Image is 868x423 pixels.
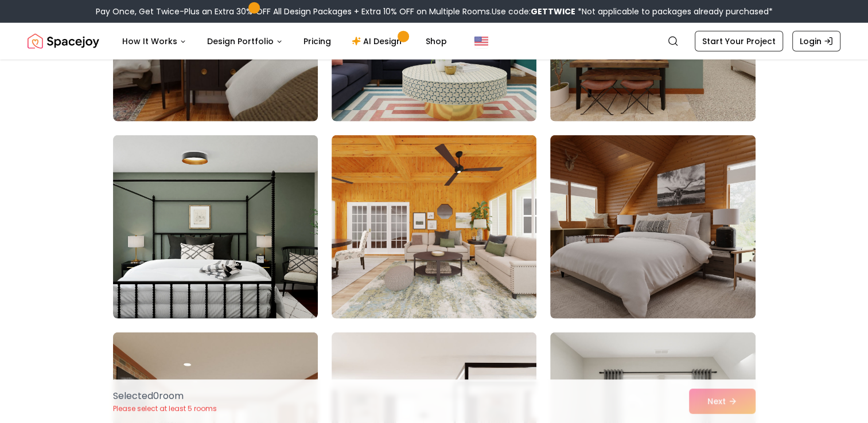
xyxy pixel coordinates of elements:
img: Spacejoy Logo [28,30,99,53]
a: AI Design [342,30,414,53]
span: Use code: [492,6,575,17]
img: Room room-47 [332,135,536,319]
div: Pay Once, Get Twice-Plus an Extra 30% OFF All Design Packages + Extra 10% OFF on Multiple Rooms. [96,6,773,17]
img: Room room-46 [113,135,318,319]
img: Room room-48 [550,135,755,319]
a: Shop [417,30,456,53]
a: Login [792,31,840,52]
nav: Main [113,30,456,53]
a: Pricing [294,30,340,53]
a: Start Your Project [695,31,783,52]
span: *Not applicable to packages already purchased* [575,6,773,17]
button: How It Works [113,30,196,53]
p: Please select at least 5 rooms [113,404,217,413]
a: Spacejoy [28,30,99,53]
p: Selected 0 room [113,389,217,403]
button: Design Portfolio [198,30,292,53]
b: GETTWICE [531,6,575,17]
nav: Global [28,23,840,60]
img: United States [474,34,488,48]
